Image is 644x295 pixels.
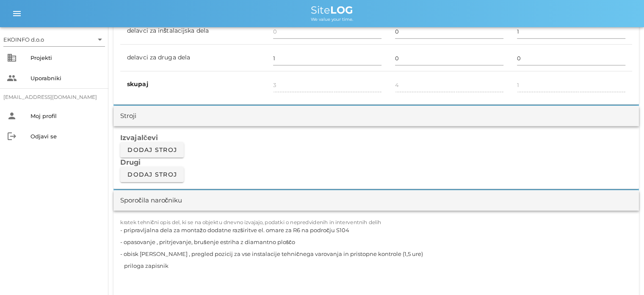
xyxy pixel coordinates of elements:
[120,133,632,142] h3: Izvajalčevi
[120,167,184,182] button: Dodaj stroj
[7,131,17,141] i: logout
[120,196,182,205] div: Sporočila naročniku
[30,112,102,119] div: Moj profil
[120,142,184,157] button: Dodaj stroj
[311,4,353,16] span: Site
[3,36,44,43] div: EKOINFO d.o.o
[30,54,102,61] div: Projekti
[120,219,381,225] label: kratek tehnični opis del, ki se na objektu dnevno izvajajo, podatki o nepredvidenih in interventn...
[30,133,102,140] div: Odjavi se
[517,51,625,65] input: 0
[273,25,381,38] input: 0
[120,111,136,121] div: Stroji
[602,254,644,295] div: Pripomoček za klepet
[120,157,632,167] h3: Drugi
[12,8,22,19] i: menu
[395,51,503,65] input: 0
[127,146,177,154] span: Dodaj stroj
[127,171,177,178] span: Dodaj stroj
[127,80,148,88] b: skupaj
[7,111,17,121] i: person
[120,18,266,45] td: delavci za inštalacijska dela
[311,17,353,22] span: We value your time.
[7,73,17,83] i: people
[330,4,353,16] b: LOG
[273,51,381,65] input: 0
[602,254,644,295] iframe: Chat Widget
[3,33,105,46] div: EKOINFO d.o.o
[30,75,102,81] div: Uporabniki
[7,53,17,63] i: business
[517,25,625,38] input: 0
[120,45,266,71] td: delavci za druga dela
[95,34,105,45] i: arrow_drop_down
[395,25,503,38] input: 0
